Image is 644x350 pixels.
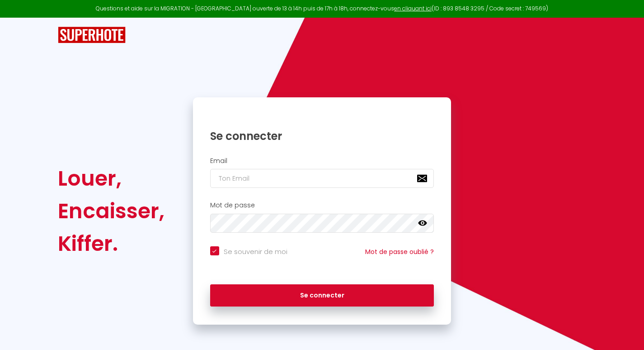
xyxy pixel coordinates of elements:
[58,162,165,195] div: Louer,
[210,157,434,165] h2: Email
[210,129,434,143] h1: Se connecter
[365,247,434,256] a: Mot de passe oublié ?
[210,201,434,209] h2: Mot de passe
[58,227,165,260] div: Kiffer.
[58,27,126,43] img: SuperHote logo
[7,4,34,31] button: Open LiveChat chat widget
[394,5,432,12] a: en cliquant ici
[210,169,434,188] input: Ton Email
[58,195,165,227] div: Encaisser,
[210,284,434,307] button: Se connecter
